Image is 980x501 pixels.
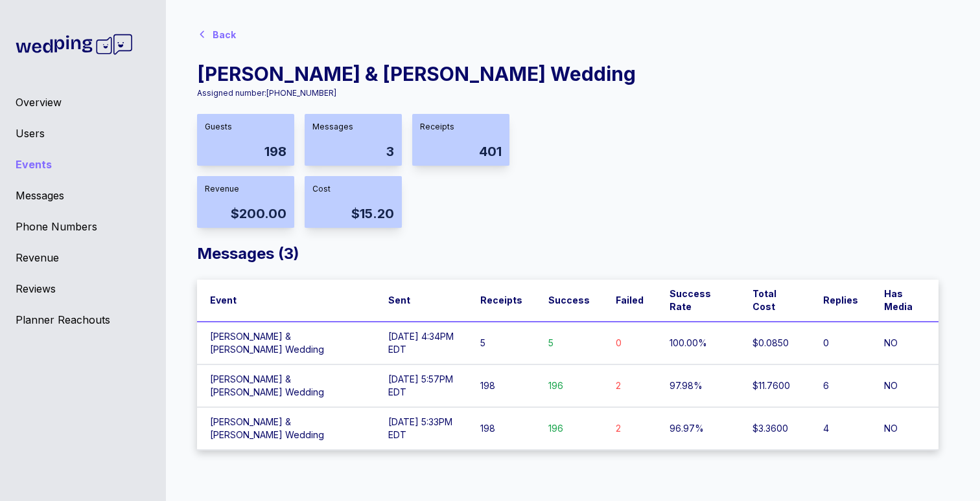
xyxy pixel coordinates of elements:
[205,122,286,132] div: Guests
[16,250,150,265] a: Revenue
[810,364,871,407] td: 6
[16,157,150,172] a: Events
[375,407,468,450] td: [DATE] 5:33PM EDT
[197,364,375,407] td: [PERSON_NAME] & [PERSON_NAME] Wedding
[264,142,286,161] div: 198
[375,322,468,364] td: [DATE] 4:34PM EDT
[810,280,871,322] th: Replies
[213,28,236,41] div: Back
[375,364,468,407] td: [DATE] 5:57PM EDT
[386,142,394,161] div: 3
[740,280,810,322] th: Total Cost
[205,184,286,194] div: Revenue
[197,88,636,98] div: Assigned number: [PHONE_NUMBER]
[871,364,939,407] td: NO
[871,322,939,364] td: NO
[16,219,150,234] a: Phone Numbers
[810,407,871,450] td: 4
[312,122,394,132] div: Messages
[657,364,740,407] td: 97.98%
[603,280,657,322] th: Failed
[871,407,939,450] td: NO
[467,322,535,364] td: 5
[16,126,150,141] a: Users
[603,322,657,364] td: 0
[231,205,286,223] div: $200.00
[197,243,299,264] div: Messages ( 3 )
[16,312,150,328] a: Planner Reachouts
[312,184,394,194] div: Cost
[603,407,657,450] td: 2
[657,407,740,450] td: 96.97%
[535,280,603,322] th: Success
[16,188,150,203] a: Messages
[657,322,740,364] td: 100.00%
[535,322,603,364] td: 5
[16,95,150,110] a: Overview
[375,280,468,322] th: Sent
[535,407,603,450] td: 196
[657,280,740,322] th: Success Rate
[467,407,535,450] td: 198
[740,322,810,364] td: $0.0850
[810,322,871,364] td: 0
[197,322,375,364] td: [PERSON_NAME] & [PERSON_NAME] Wedding
[740,364,810,407] td: $11.7600
[351,205,394,223] div: $15.20
[16,281,150,296] a: Reviews
[467,280,535,322] th: Receipts
[197,407,375,450] td: [PERSON_NAME] & [PERSON_NAME] Wedding
[535,364,603,407] td: 196
[467,364,535,407] td: 198
[603,364,657,407] td: 2
[871,280,939,322] th: Has Media
[197,62,636,85] div: [PERSON_NAME] & [PERSON_NAME] Wedding
[740,407,810,450] td: $3.3600
[479,142,502,161] div: 401
[197,280,375,322] th: Event
[420,122,502,132] div: Receipts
